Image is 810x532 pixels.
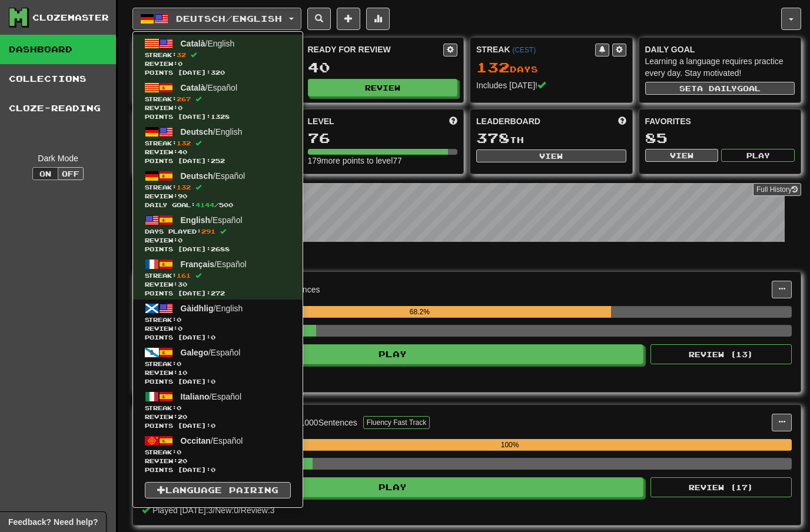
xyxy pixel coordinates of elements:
[181,127,243,137] span: / English
[181,348,208,357] span: Galego
[181,83,205,92] span: Català
[181,260,215,269] span: Français
[145,333,291,342] span: Points [DATE]: 0
[181,39,205,48] span: Català
[145,280,291,289] span: Review: 30
[133,123,303,167] a: Deutsch/EnglishStreak:132 Review:40Points [DATE]:252
[177,272,191,279] span: 161
[133,432,303,476] a: Occitan/EspañolStreak:0 Review:20Points [DATE]:0
[177,404,181,411] span: 0
[145,148,291,157] span: Review: 40
[145,368,291,377] span: Review: 10
[181,304,243,313] span: / English
[181,436,211,445] span: Occitan
[8,516,98,528] span: Open feedback widget
[145,360,291,368] span: Streak:
[145,482,291,498] a: Language Pairing
[145,95,291,104] span: Streak:
[177,51,186,58] span: 32
[145,245,291,254] span: Points [DATE]: 2688
[181,83,238,92] span: / Español
[145,377,291,386] span: Points [DATE]: 0
[181,348,241,357] span: / Español
[177,316,181,323] span: 0
[145,51,291,59] span: Streak:
[181,392,242,401] span: / Español
[145,236,291,245] span: Review: 0
[145,59,291,68] span: Review: 0
[145,139,291,148] span: Streak:
[145,183,291,192] span: Streak:
[177,448,181,455] span: 0
[133,167,303,211] a: Deutsch/EspañolStreak:132 Review:90Daily Goal:4144/500
[145,157,291,165] span: Points [DATE]: 252
[145,227,291,236] span: Days Played:
[145,192,291,201] span: Review: 90
[181,171,213,181] span: Deutsch
[145,413,291,421] span: Review: 20
[145,104,291,112] span: Review: 0
[181,127,213,137] span: Deutsch
[145,271,291,280] span: Streak:
[145,201,291,210] span: Daily Goal: / 500
[145,448,291,457] span: Streak:
[177,184,191,191] span: 132
[145,289,291,298] span: Points [DATE]: 272
[181,304,214,313] span: Gàidhlig
[181,436,243,445] span: / Español
[177,360,181,367] span: 0
[181,215,211,225] span: English
[201,228,215,235] span: 291
[145,315,291,324] span: Streak:
[195,201,214,208] span: 4144
[133,255,303,300] a: Français/EspañolStreak:161 Review:30Points [DATE]:272
[181,171,245,181] span: / Español
[145,465,291,474] span: Points [DATE]: 0
[177,95,191,102] span: 267
[133,388,303,432] a: Italiano/EspañolStreak:0 Review:20Points [DATE]:0
[145,112,291,121] span: Points [DATE]: 1328
[133,300,303,344] a: Gàidhlig/EnglishStreak:0 Review:0Points [DATE]:0
[145,68,291,77] span: Points [DATE]: 320
[145,457,291,465] span: Review: 20
[181,392,210,401] span: Italiano
[181,39,235,48] span: / English
[133,211,303,255] a: English/EspañolDays Played:291 Review:0Points [DATE]:2688
[133,79,303,123] a: Català/EspañolStreak:267 Review:0Points [DATE]:1328
[181,215,243,225] span: / Español
[181,260,247,269] span: / Español
[177,139,191,147] span: 132
[133,35,303,79] a: Català/EnglishStreak:32 Review:0Points [DATE]:320
[145,404,291,413] span: Streak:
[145,324,291,333] span: Review: 0
[145,421,291,430] span: Points [DATE]: 0
[133,344,303,388] a: Galego/EspañolStreak:0 Review:10Points [DATE]:0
